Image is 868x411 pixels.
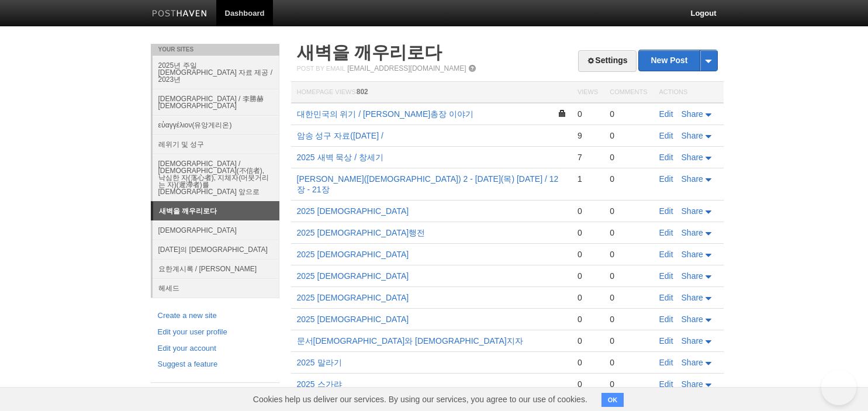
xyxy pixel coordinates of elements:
div: 0 [577,314,598,324]
a: Edit [659,293,673,302]
a: Edit [659,206,673,216]
a: Edit [659,131,673,140]
a: [PERSON_NAME]([DEMOGRAPHIC_DATA]) 2 - [DATE](목) [DATE] / 12장 - 21장 [297,174,559,194]
a: Edit [659,271,673,281]
a: 암송 성구 자료([DATE] / [297,131,383,140]
a: Edit [659,109,673,119]
div: 1 [577,174,598,184]
span: Share [682,153,703,162]
div: 0 [610,357,647,368]
span: Cookies help us deliver our services. By using our services, you agree to our use of cookies. [241,388,599,411]
span: Share [682,358,703,367]
div: 0 [577,227,598,238]
a: 2025년 주일 [DEMOGRAPHIC_DATA] 자료 제공 / 2023년 [153,56,279,89]
span: Share [682,293,703,302]
th: Homepage Views [291,82,572,103]
li: Your Sites [151,44,279,56]
a: 헤세드 [153,278,279,298]
span: Share [682,379,703,389]
div: 0 [610,227,647,238]
span: Share [682,131,703,140]
div: 0 [577,379,598,389]
a: Create a new site [158,310,272,322]
div: 0 [577,249,598,260]
div: 0 [610,206,647,216]
a: 2025 새벽 묵상 / 창세기 [297,153,384,162]
span: 802 [357,88,368,96]
div: 0 [610,109,647,119]
span: Share [682,271,703,281]
a: 2025 [DEMOGRAPHIC_DATA]행전 [297,228,426,237]
th: Comments [604,82,653,103]
a: [DEMOGRAPHIC_DATA] [153,220,279,240]
span: Share [682,174,703,184]
div: 0 [610,379,647,389]
div: 0 [577,292,598,303]
a: 문서[DEMOGRAPHIC_DATA]와 [DEMOGRAPHIC_DATA]지자 [297,336,523,346]
div: 9 [577,130,598,141]
a: Edit [659,358,673,367]
div: 0 [610,249,647,260]
th: Views [572,82,604,103]
div: 0 [610,130,647,141]
a: Edit [659,228,673,237]
div: 0 [610,292,647,303]
a: Edit your account [158,343,272,355]
div: 0 [610,271,647,281]
span: Share [682,315,703,324]
iframe: Help Scout Beacon - Open [821,370,856,405]
a: 레위기 및 성구 [153,134,279,154]
div: 0 [577,357,598,368]
div: 0 [610,336,647,346]
span: Share [682,336,703,346]
a: 2025 [DEMOGRAPHIC_DATA] [297,293,409,302]
a: Suggest a feature [158,358,272,371]
a: Settings [578,50,636,72]
a: Edit [659,250,673,259]
div: 0 [577,336,598,346]
a: Edit your user profile [158,326,272,339]
a: Edit [659,174,673,184]
a: [DATE]의 [DEMOGRAPHIC_DATA] [153,240,279,259]
div: 0 [577,271,598,281]
th: Actions [653,82,724,103]
a: [DEMOGRAPHIC_DATA] / [DEMOGRAPHIC_DATA](不信者), 낙심한 자(落心者), 지체자(머뭇거리는 자)(遲滯者)를 [DEMOGRAPHIC_DATA] 앞으로 [153,154,279,201]
span: Share [682,228,703,237]
a: 2025 [DEMOGRAPHIC_DATA] [297,271,409,281]
a: 새벽을 깨우리로다 [153,202,279,220]
div: 0 [577,109,598,119]
a: 2025 말라기 [297,358,342,367]
div: 0 [610,174,647,184]
a: εὐαγγέλιον(유앙게리온) [153,115,279,134]
a: [EMAIL_ADDRESS][DOMAIN_NAME] [347,64,466,72]
span: Share [682,206,703,216]
a: Edit [659,315,673,324]
a: Edit [659,336,673,346]
a: Edit [659,379,673,389]
span: Post by Email [297,65,345,72]
a: 2025 스가랴 [297,379,342,389]
a: 새벽을 깨우리로다 [297,43,442,62]
span: Share [682,109,703,119]
div: 0 [610,314,647,324]
button: OK [601,393,624,407]
a: Edit [659,153,673,162]
a: New Post [639,50,717,71]
div: 0 [577,206,598,216]
a: 대한민국의 위기 / [PERSON_NAME]총장 이야기 [297,109,474,119]
a: 2025 [DEMOGRAPHIC_DATA] [297,250,409,259]
a: [DEMOGRAPHIC_DATA] / 李勝赫[DEMOGRAPHIC_DATA] [153,89,279,115]
a: 2025 [DEMOGRAPHIC_DATA] [297,206,409,216]
img: Posthaven-bar [152,10,208,19]
a: 요한계시록 / [PERSON_NAME] [153,259,279,278]
div: 0 [610,152,647,163]
a: 2025 [DEMOGRAPHIC_DATA] [297,315,409,324]
div: 7 [577,152,598,163]
span: Share [682,250,703,259]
